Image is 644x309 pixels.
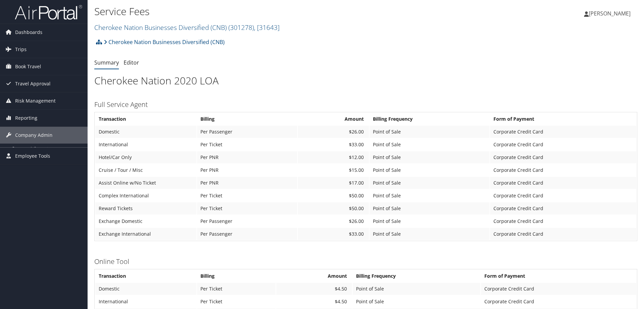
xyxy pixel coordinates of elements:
[197,126,297,138] td: Per Passenger
[95,296,196,308] td: International
[298,126,369,138] td: $26.00
[94,59,119,66] a: Summary
[276,283,352,295] td: $4.50
[353,296,480,308] td: Point of Sale
[95,270,196,282] th: Transaction
[490,164,636,176] td: Corporate Credit Card
[369,139,489,151] td: Point of Sale
[298,202,369,215] td: $50.00
[197,296,276,308] td: Per Ticket
[481,283,636,295] td: Corporate Credit Card
[95,283,196,295] td: Domestic
[197,151,297,163] td: Per PNR
[197,177,297,189] td: Per PNR
[369,215,489,227] td: Point of Sale
[197,228,297,240] td: Per Passenger
[369,177,489,189] td: Point of Sale
[490,126,636,138] td: Corporate Credit Card
[95,164,196,176] td: Cruise / Tour / Misc
[197,113,297,125] th: Billing
[490,215,636,227] td: Corporate Credit Card
[298,151,369,163] td: $12.00
[95,190,196,202] td: Complex International
[228,23,254,32] span: ( 301278 )
[276,270,352,282] th: Amount
[95,177,196,189] td: Assist Online w/No Ticket
[298,139,369,151] td: $33.00
[589,10,631,17] span: [PERSON_NAME]
[369,113,489,125] th: Billing Frequency
[197,283,276,295] td: Per Ticket
[490,151,636,163] td: Corporate Credit Card
[197,139,297,151] td: Per Ticket
[94,4,456,18] h1: Service Fees
[15,41,27,58] span: Trips
[94,257,637,266] h3: Online Tool
[94,100,637,109] h3: Full Service Agent
[353,270,480,282] th: Billing Frequency
[15,92,56,109] span: Risk Management
[197,202,297,215] td: Per Ticket
[95,126,196,138] td: Domestic
[197,215,297,227] td: Per Passenger
[95,113,196,125] th: Transaction
[94,74,637,88] h1: Cherokee Nation 2020 LOA
[369,151,489,163] td: Point of Sale
[298,177,369,189] td: $17.00
[254,23,280,32] span: , [ 31643 ]
[490,177,636,189] td: Corporate Credit Card
[298,113,369,125] th: Amount
[490,202,636,215] td: Corporate Credit Card
[95,202,196,215] td: Reward Tickets
[369,190,489,202] td: Point of Sale
[490,139,636,151] td: Corporate Credit Card
[369,202,489,215] td: Point of Sale
[15,110,37,126] span: Reporting
[95,139,196,151] td: International
[584,3,637,24] a: [PERSON_NAME]
[276,296,352,308] td: $4.50
[298,164,369,176] td: $15.00
[95,151,196,163] td: Hotel/Car Only
[481,270,636,282] th: Form of Payment
[15,4,82,20] img: airportal-logo.png
[298,190,369,202] td: $50.00
[490,190,636,202] td: Corporate Credit Card
[104,35,225,49] a: Cherokee Nation Businesses Diversified (CNB)
[298,215,369,227] td: $26.00
[490,113,636,125] th: Form of Payment
[15,24,42,41] span: Dashboards
[15,58,41,75] span: Book Travel
[95,215,196,227] td: Exchange Domestic
[15,148,50,164] span: Employee Tools
[197,190,297,202] td: Per Ticket
[94,23,280,32] a: Cherokee Nation Businesses Diversified (CNB)
[95,228,196,240] td: Exchange International
[15,75,51,92] span: Travel Approval
[369,126,489,138] td: Point of Sale
[490,228,636,240] td: Corporate Credit Card
[369,228,489,240] td: Point of Sale
[124,59,139,66] a: Editor
[298,228,369,240] td: $33.00
[353,283,480,295] td: Point of Sale
[197,270,276,282] th: Billing
[481,296,636,308] td: Corporate Credit Card
[369,164,489,176] td: Point of Sale
[197,164,297,176] td: Per PNR
[15,127,53,144] span: Company Admin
